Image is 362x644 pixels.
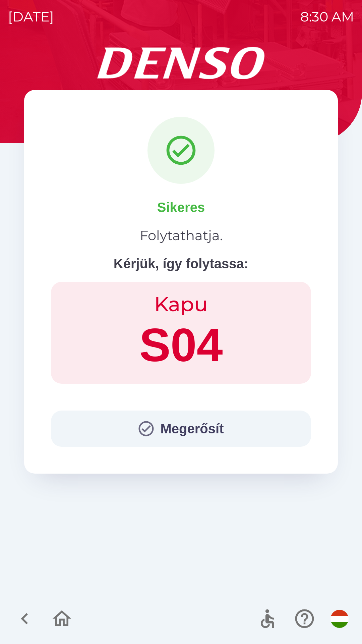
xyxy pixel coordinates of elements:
button: Megerősít [51,411,311,447]
img: Logo [24,47,338,79]
p: Kérjük, így folytassa: [114,254,248,274]
p: [DATE] [8,7,54,27]
p: Folytathatja. [140,225,223,246]
h1: S04 [61,317,301,374]
p: 8:30 AM [300,7,354,27]
h2: Kapu [61,292,301,317]
p: Sikeres [157,197,205,217]
img: hu flag [330,610,349,628]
